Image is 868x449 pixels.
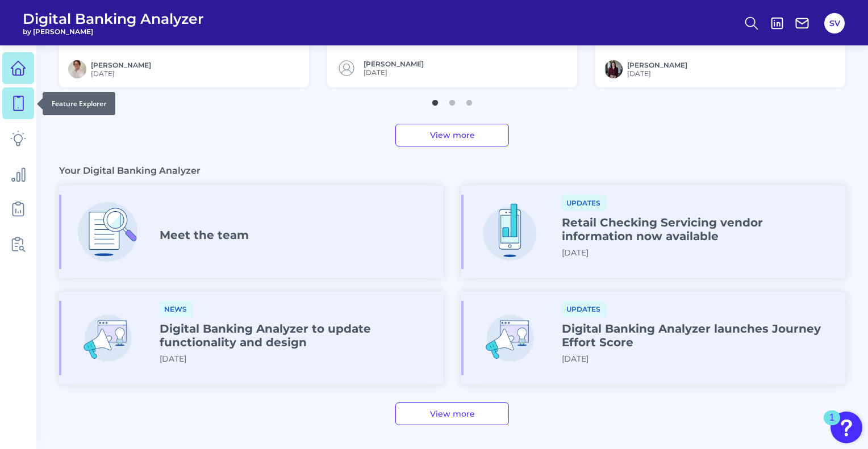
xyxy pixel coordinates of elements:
[364,68,424,77] span: [DATE]
[91,61,151,69] a: [PERSON_NAME]
[562,197,607,208] a: Updates
[160,303,193,314] a: News
[364,60,424,68] a: [PERSON_NAME]
[160,228,249,242] h4: Meet the team
[562,301,607,317] span: Updates
[160,322,434,349] h4: Digital Banking Analyzer to update functionality and design
[627,61,687,69] a: [PERSON_NAME]
[562,216,836,243] h4: Retail Checking Servicing vendor information now available
[160,354,186,364] span: [DATE]
[627,69,687,78] span: [DATE]
[68,60,86,78] img: MIchael McCaw
[91,69,151,78] span: [DATE]
[70,195,145,269] img: Deep_Dive.png
[70,301,145,375] img: UI_Updates_-_New.png
[23,10,204,27] span: Digital Banking Analyzer
[831,412,862,443] button: Open Resource Center, 1 new notification
[446,94,458,106] button: 2
[562,303,607,314] a: Updates
[604,60,623,78] img: RNFetchBlobTmp_0b8yx2vy2p867rz195sbp4h.png
[59,165,201,177] h3: Your Digital Banking Analyzer
[395,402,509,425] a: View more
[43,92,115,115] div: Feature Explorer
[429,94,441,106] button: 1
[473,195,547,269] img: Streamline_Mobile_-_New.png
[829,418,834,433] div: 1
[562,322,836,349] h4: Digital Banking Analyzer launches Journey Effort Score
[464,94,475,106] button: 3
[562,354,589,364] span: [DATE]
[395,124,509,146] a: View more
[160,301,193,317] span: News
[23,27,204,36] span: by [PERSON_NAME]
[562,247,589,258] span: [DATE]
[562,195,607,211] span: Updates
[473,301,547,375] img: UI_Updates_-_New.png
[824,13,845,33] button: SV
